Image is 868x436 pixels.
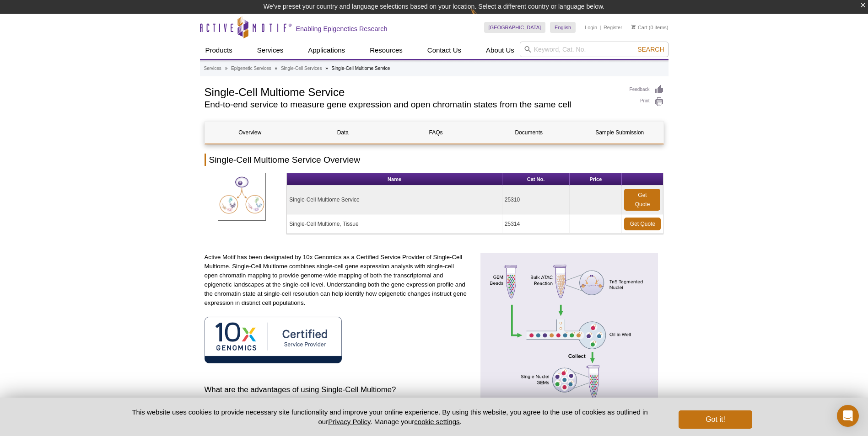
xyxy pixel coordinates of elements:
span: Search [637,46,664,53]
a: FAQs [391,122,481,144]
li: (0 items) [631,22,669,33]
th: Cat No. [502,173,570,186]
a: Documents [484,122,574,144]
li: Single-Cell Multiome Service [332,66,390,71]
h2: Enabling Epigenetics Research [296,25,388,33]
h1: Single-Cell Multiome Service [205,85,620,98]
a: Single-Cell Services [281,64,322,73]
a: Get Quote [624,189,660,211]
li: | [600,22,601,33]
li: » [275,66,278,71]
a: Services [204,64,221,73]
a: Resources [364,42,408,59]
a: [GEOGRAPHIC_DATA] [484,22,546,33]
th: Name [287,173,502,186]
a: Products [200,42,238,59]
img: Single-Cell Multiome Service [218,173,266,221]
p: This website uses cookies to provide necessary site functionality and improve your online experie... [116,407,664,426]
a: Print [630,97,664,107]
img: Your Cart [631,25,636,29]
img: Change Here [470,7,495,28]
a: Overview [205,122,295,144]
a: Cart [631,24,647,31]
a: Services [252,42,289,59]
td: 25314 [502,214,570,234]
a: Epigenetic Services [231,64,271,73]
td: Single-Cell Multiome, Tissue [287,214,502,234]
td: 25310 [502,186,570,214]
a: Register [604,24,622,31]
th: Price [570,173,622,186]
a: Data [298,122,388,144]
a: Login [585,24,597,31]
button: Got it! [679,410,752,429]
a: Feedback [630,85,664,95]
a: Privacy Policy [328,418,370,425]
button: Search [635,45,667,53]
a: Applications [302,42,350,59]
a: English [550,22,576,33]
button: cookie settings [414,418,459,425]
h3: What are the advantages of using Single-Cell Multiome?​ [205,384,469,395]
h2: End-to-end service to measure gene expression and open chromatin states from the same cell​ [205,101,620,109]
img: 10X Genomics Certified Service Provider [205,317,342,363]
li: » [225,66,228,71]
li: » [325,66,328,71]
a: Contact Us [422,42,467,59]
a: Get Quote [624,218,661,230]
td: Single-Cell Multiome Service [287,186,502,214]
div: Open Intercom Messenger [837,405,859,427]
a: About Us [480,42,520,59]
a: Sample Submission [577,122,663,144]
p: Active Motif has been designated by 10x Genomics as a Certified Service Provider of Single-Cell M... [205,253,469,308]
h2: Single-Cell Multiome Service Overview [205,154,664,166]
input: Keyword, Cat. No. [520,42,669,57]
